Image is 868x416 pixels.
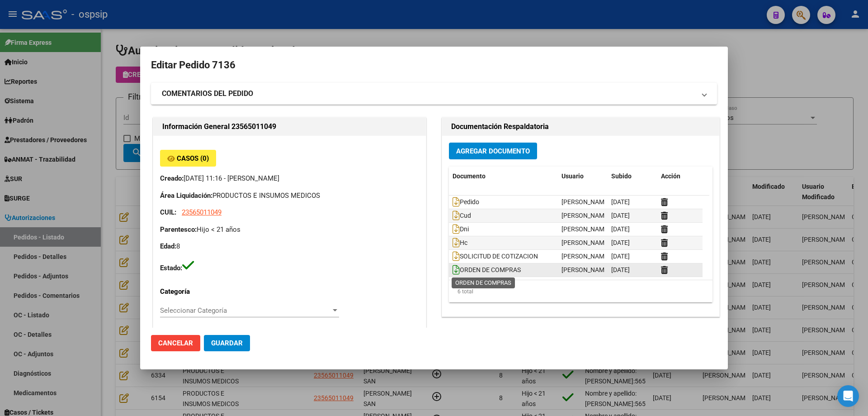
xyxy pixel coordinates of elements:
strong: Creado: [160,174,184,182]
span: [PERSON_NAME] [561,212,610,219]
span: SOLICITUD DE COTIZACION [453,253,538,260]
button: Guardar [204,335,250,351]
button: Agregar Documento [449,143,537,159]
strong: Área Liquidación: [160,191,212,200]
div: 6 total [449,280,712,303]
strong: Parentesco: [160,225,197,234]
span: Usuario [561,172,584,180]
strong: Edad: [160,242,176,250]
span: [PERSON_NAME] [561,225,610,233]
button: Cancelar [151,335,200,351]
span: [PERSON_NAME] [561,253,610,260]
span: Subido [611,172,632,180]
strong: CUIL: [160,208,176,216]
mat-expansion-panel-header: COMENTARIOS DEL PEDIDO [151,83,717,105]
p: 8 [160,241,419,252]
span: ORDEN DE COMPRAS [453,267,521,274]
span: [DATE] [611,253,630,260]
span: Pedido [453,199,479,206]
p: Hijo < 21 años [160,225,419,235]
span: Documento [453,172,486,180]
span: [PERSON_NAME] [561,266,610,273]
span: [DATE] [611,225,630,233]
datatable-header-cell: Usuario [558,167,608,186]
span: [PERSON_NAME] [561,198,610,206]
span: [DATE] [611,266,630,273]
span: Cud [453,212,471,220]
p: Categoría [160,287,238,297]
span: Agregar Documento [456,147,530,155]
h2: Información General 23565011049 [162,121,417,132]
button: Casos (0) [160,150,216,167]
span: Casos (0) [177,154,209,163]
div: Open Intercom Messenger [837,385,859,407]
datatable-header-cell: Documento [449,167,558,186]
span: Acción [661,172,680,180]
h2: Editar Pedido 7136 [151,57,717,74]
strong: COMENTARIOS DEL PEDIDO [162,88,253,99]
span: [DATE] [611,198,630,206]
span: Seleccionar Categoría [160,306,331,315]
span: Dni [453,226,469,233]
datatable-header-cell: Subido [608,167,657,186]
p: [DATE] 11:16 - [PERSON_NAME] [160,173,419,184]
span: [DATE] [611,212,630,219]
span: Guardar [211,339,243,347]
span: [DATE] [611,239,630,246]
datatable-header-cell: Acción [657,167,703,186]
strong: Estado: [160,264,182,272]
h2: Documentación Respaldatoria [451,121,710,132]
span: [PERSON_NAME] [561,239,610,246]
span: Hc [453,239,467,247]
p: PRODUCTOS E INSUMOS MEDICOS [160,191,419,201]
span: Cancelar [158,339,193,347]
span: 23565011049 [182,208,222,216]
